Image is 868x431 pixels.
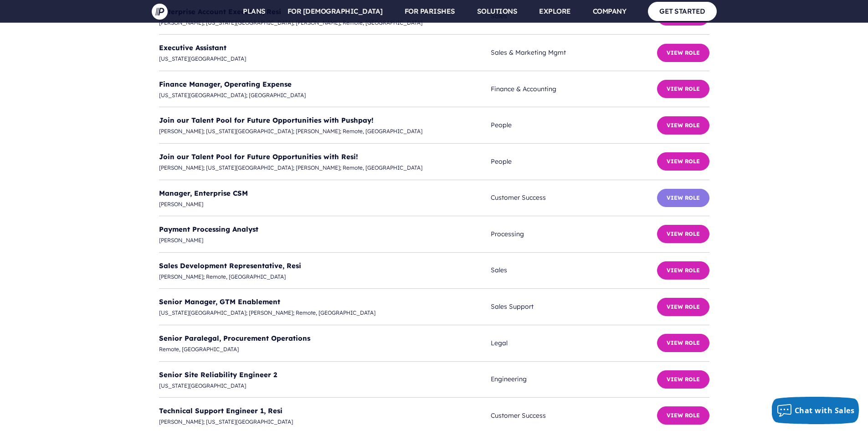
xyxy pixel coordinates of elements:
button: View Role [657,334,709,352]
span: Chat with Sales [795,405,855,415]
span: Sales Support [491,301,657,312]
span: Sales & Marketing Mgmt [491,47,657,58]
a: Payment Processing Analyst [159,225,258,234]
span: [PERSON_NAME]; Remote, [GEOGRAPHIC_DATA] [159,272,491,282]
span: Legal [491,338,657,349]
a: Finance Manager, Operating Expense [159,80,292,88]
span: Finance & Accounting [491,83,657,95]
span: [US_STATE][GEOGRAPHIC_DATA] [159,54,491,64]
span: Customer Success [491,410,657,421]
span: Processing [491,228,657,240]
button: View Role [657,370,709,389]
a: Technical Support Engineer 1, Resi [159,406,282,415]
a: Senior Paralegal, Procurement Operations [159,334,310,343]
span: [PERSON_NAME] [159,199,491,209]
span: [PERSON_NAME] [159,235,491,245]
span: Engineering [491,374,657,385]
button: View Role [657,298,709,316]
button: View Role [657,116,709,135]
a: Join our Talent Pool for Future Opportunities with Pushpay! [159,116,374,125]
span: [PERSON_NAME]; [US_STATE][GEOGRAPHIC_DATA]; [PERSON_NAME]; Remote, [GEOGRAPHIC_DATA] [159,163,491,173]
a: GET STARTED [648,2,717,21]
span: People [491,156,657,167]
button: View Role [657,152,709,171]
button: View Role [657,80,709,98]
button: View Role [657,44,709,62]
button: View Role [657,189,709,207]
span: Remote, [GEOGRAPHIC_DATA] [159,344,491,354]
span: Sales [491,265,657,276]
a: Executive Assistant [159,43,226,52]
a: Senior Site Reliability Engineer 2 [159,370,277,379]
span: [US_STATE][GEOGRAPHIC_DATA]; [PERSON_NAME]; Remote, [GEOGRAPHIC_DATA] [159,308,491,318]
a: Sales Development Representative, Resi [159,261,301,270]
span: People [491,119,657,131]
a: Join our Talent Pool for Future Opportunities with Resi! [159,152,358,161]
a: Senior Manager, GTM Enablement [159,297,280,306]
button: View Role [657,406,709,425]
button: View Role [657,261,709,280]
a: Manager, Enterprise CSM [159,189,248,197]
span: [US_STATE][GEOGRAPHIC_DATA] [159,381,491,391]
span: Customer Success [491,192,657,203]
span: [US_STATE][GEOGRAPHIC_DATA]; [GEOGRAPHIC_DATA] [159,90,491,100]
span: [PERSON_NAME]; [US_STATE][GEOGRAPHIC_DATA] [159,417,491,427]
button: Chat with Sales [772,397,859,424]
span: [PERSON_NAME]; [US_STATE][GEOGRAPHIC_DATA]; [PERSON_NAME]; Remote, [GEOGRAPHIC_DATA] [159,126,491,136]
button: View Role [657,225,709,243]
